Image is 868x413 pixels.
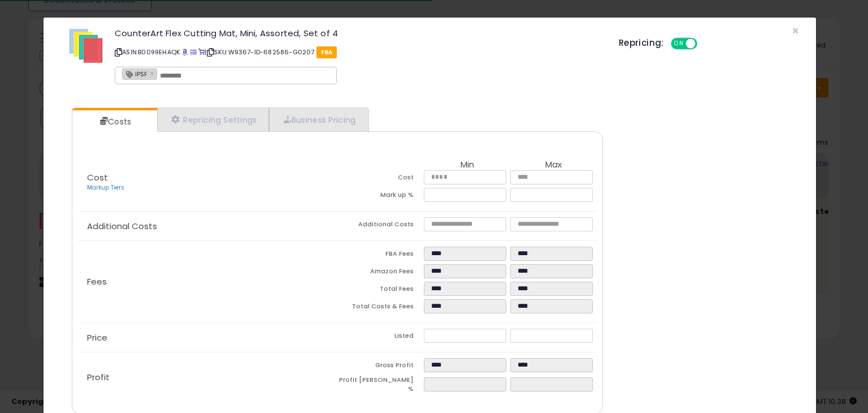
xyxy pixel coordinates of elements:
td: Listed [337,329,424,346]
a: Markup Tiers [87,183,124,192]
h3: CounterArt Flex Cutting Mat, Mini, Assorted, Set of 4 [115,29,602,37]
span: FBA [316,46,337,58]
a: Business Pricing [269,108,367,131]
th: Min [424,160,510,170]
span: ON [672,39,686,49]
p: Profit [78,373,337,382]
span: IPSF [123,69,147,79]
a: × [150,68,157,78]
img: 31RDsO--QUL._SL60_.jpg [69,29,103,63]
th: Max [510,160,597,170]
td: Amazon Fees [337,264,424,282]
p: ASIN: B0099EHAQK | SKU: W9367-ID-682586-G0207 [115,43,602,61]
td: Total Fees [337,282,424,299]
a: All offer listings [190,48,197,57]
td: Gross Profit [337,358,424,376]
td: Total Costs & Fees [337,299,424,317]
a: Your listing only [198,48,205,57]
p: Cost [78,173,337,192]
a: Repricing Settings [157,108,269,131]
p: Fees [78,277,337,286]
h5: Repricing: [619,38,664,48]
td: Mark up % [337,188,424,205]
td: Additional Costs [337,217,424,235]
td: Cost [337,170,424,188]
span: OFF [695,39,713,49]
p: Price [78,333,337,342]
p: Additional Costs [78,222,337,231]
td: Profit [PERSON_NAME] % [337,376,424,397]
td: FBA Fees [337,247,424,264]
a: Costs [72,110,156,133]
span: × [792,23,799,39]
a: BuyBox page [182,48,188,57]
